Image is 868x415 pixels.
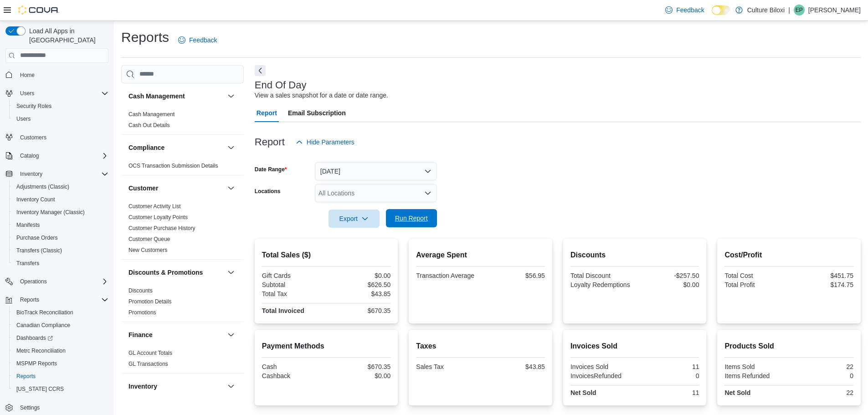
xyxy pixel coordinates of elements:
[9,319,112,332] button: Canadian Compliance
[9,370,112,383] button: Reports
[2,68,112,82] button: Home
[416,341,545,352] h2: Taxes
[255,137,285,148] h3: Report
[724,372,787,379] div: Items Refunded
[307,138,354,147] span: Hide Parameters
[13,220,43,231] a: Manifests
[16,373,36,380] span: Reports
[13,232,108,243] span: Purchase Orders
[791,281,853,288] div: $174.75
[128,246,167,254] span: New Customers
[791,389,853,396] div: 22
[9,180,112,193] button: Adjustments (Classic)
[262,272,324,279] div: Gift Cards
[128,382,157,391] h3: Inventory
[262,372,324,379] div: Cashback
[13,113,34,124] a: Users
[16,169,108,179] span: Inventory
[16,209,85,216] span: Inventory Manager (Classic)
[128,162,218,169] span: OCS Transaction Submission Details
[637,363,699,370] div: 11
[796,5,803,15] span: EP
[9,193,112,206] button: Inventory Count
[9,306,112,319] button: BioTrack Reconciliation
[2,401,112,414] button: Settings
[9,357,112,370] button: MSPMP Reports
[128,287,153,294] span: Discounts
[20,90,34,97] span: Users
[20,72,35,79] span: Home
[9,332,112,344] a: Dashboards
[9,244,112,257] button: Transfers (Classic)
[128,247,167,253] a: New Customers
[395,214,428,223] span: Run Report
[16,183,69,190] span: Adjustments (Classic)
[16,309,73,316] span: BioTrack Reconciliation
[13,345,108,356] span: Metrc Reconciliation
[13,371,39,382] a: Reports
[121,201,244,259] div: Customer
[255,80,307,91] h3: End Of Day
[724,363,787,370] div: Items Sold
[128,111,175,118] span: Cash Management
[637,389,699,396] div: 11
[9,206,112,219] button: Inventory Manager (Classic)
[416,363,478,370] div: Sales Tax
[13,258,108,269] span: Transfers
[128,203,181,210] a: Customer Activity List
[255,91,388,100] div: View a sales snapshot for a date or date range.
[16,322,70,329] span: Canadian Compliance
[16,132,108,143] span: Customers
[570,389,596,396] strong: Net Sold
[16,294,43,305] button: Reports
[794,5,805,15] div: Enid Poole
[128,225,195,232] span: Customer Purchase History
[9,257,112,270] button: Transfers
[13,345,69,356] a: Metrc Reconciliation
[175,31,221,49] a: Feedback
[637,281,699,288] div: $0.00
[2,149,112,162] button: Catalog
[128,309,156,316] span: Promotions
[128,143,224,152] button: Compliance
[20,170,42,178] span: Inventory
[121,285,244,322] div: Discounts & Promotions
[226,183,236,194] button: Customer
[257,104,277,122] span: Report
[2,131,112,144] button: Customers
[16,169,46,179] button: Inventory
[16,294,108,305] span: Reports
[13,358,108,369] span: MSPMP Reports
[712,5,731,15] input: Dark Mode
[13,320,74,331] a: Canadian Compliance
[20,296,39,303] span: Reports
[791,372,853,379] div: 0
[16,88,108,99] span: Users
[570,372,633,379] div: InvoicesRefunded
[128,122,170,128] a: Cash Out Details
[386,209,437,227] button: Run Report
[128,214,188,220] a: Customer Loyalty Points
[16,247,62,254] span: Transfers (Classic)
[9,113,112,125] button: Users
[16,402,108,413] span: Settings
[637,372,699,379] div: 0
[13,101,55,112] a: Security Roles
[255,166,287,173] label: Date Range
[724,389,750,396] strong: Net Sold
[416,272,478,279] div: Transaction Average
[121,348,244,373] div: Finance
[128,236,170,242] a: Customer Queue
[416,250,545,261] h2: Average Spent
[128,92,224,101] button: Cash Management
[128,360,168,368] span: GL Transactions
[9,344,112,357] button: Metrc Reconciliation
[128,111,175,118] a: Cash Management
[128,122,170,129] span: Cash Out Details
[128,143,164,152] h3: Compliance
[13,101,108,112] span: Security Roles
[262,281,324,288] div: Subtotal
[20,134,46,141] span: Customers
[128,203,181,210] span: Customer Activity List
